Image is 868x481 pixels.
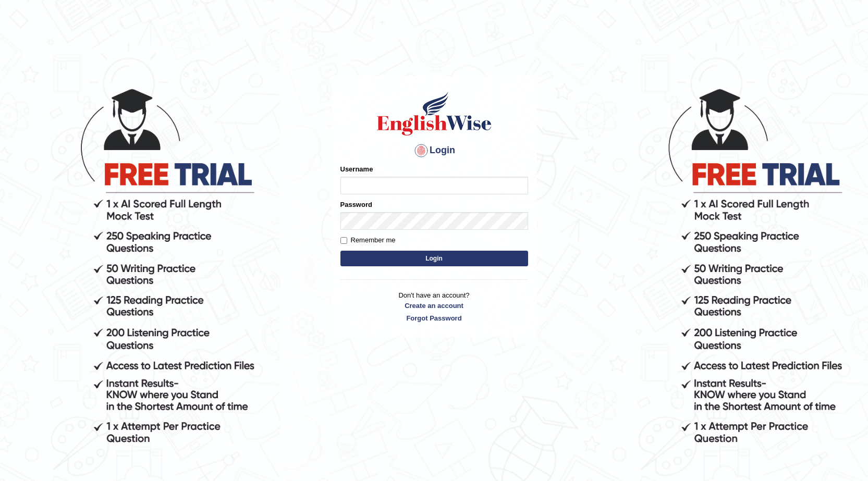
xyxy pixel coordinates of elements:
[340,200,372,209] label: Password
[340,164,373,174] label: Username
[340,301,528,311] a: Create an account
[340,237,347,244] input: Remember me
[340,290,528,323] p: Don't have an account?
[340,313,528,323] a: Forgot Password
[340,251,528,266] button: Login
[340,142,528,159] h4: Login
[375,90,494,137] img: Logo of English Wise sign in for intelligent practice with AI
[340,235,396,245] label: Remember me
